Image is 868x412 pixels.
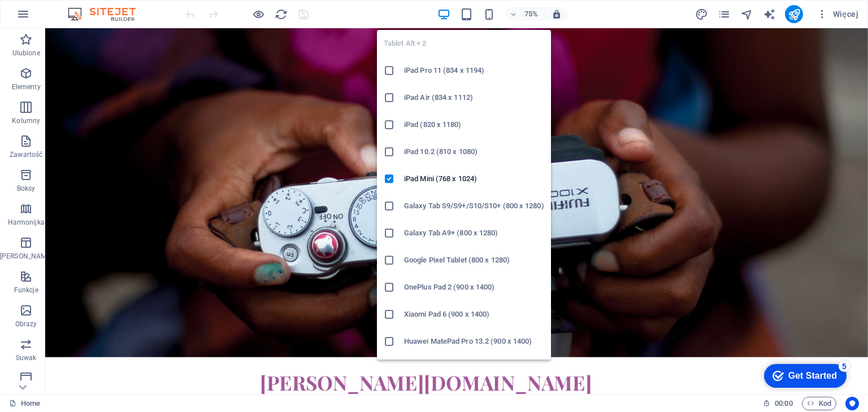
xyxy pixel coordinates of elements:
[522,7,540,21] h6: 75%
[762,7,776,21] button: text_generator
[404,226,544,240] h6: Galaxy Tab A9+ (800 x 1280)
[404,280,544,294] h6: OnePlus Pad 2 (900 x 1400)
[12,116,40,125] p: Kolumny
[763,397,793,410] h6: Czas sesji
[695,7,708,21] button: design
[740,7,753,21] button: navigator
[404,145,544,159] h6: iPad 10.2 (810 x 1080)
[15,319,37,328] p: Obrazy
[717,7,731,21] button: pages
[783,399,784,407] span: :
[812,5,863,23] button: Więcej
[9,6,92,29] div: Get Started 5 items remaining, 0% complete
[404,91,544,104] h6: iPad Air (834 x 1112)
[552,9,562,19] i: Po zmianie rozmiaru automatycznie dostosowuje poziom powiększenia do wybranego urządzenia.
[404,118,544,132] h6: iPad (820 x 1180)
[807,397,831,410] span: Kod
[404,64,544,77] h6: iPad Pro 11 (834 x 1194)
[65,7,150,21] img: Editor Logo
[84,2,95,14] div: 5
[404,308,544,321] h6: Xiaomi Pad 6 (900 x 1400)
[33,12,82,23] div: Get Started
[251,7,265,21] button: Kliknij tutaj, aby wyjść z trybu podglądu i kontynuować edycję
[404,335,544,348] h6: Huawei MatePad Pro 13.2 (900 x 1400)
[505,7,545,21] button: 75%
[404,199,544,213] h6: Galaxy Tab S9/S9+/S10/S10+ (800 x 1280)
[785,5,803,23] button: publish
[17,184,36,193] p: Boksy
[14,286,38,295] p: Funkcje
[9,397,40,410] a: Kliknij, aby anulować zaznaczenie. Kliknij dwukrotnie, aby otworzyć Strony
[775,397,792,410] span: 00 00
[274,7,288,21] button: reload
[10,150,42,159] p: Zawartość
[8,218,45,227] p: Harmonijka
[404,253,544,267] h6: Google Pixel Tablet (800 x 1280)
[817,8,858,20] span: Więcej
[845,397,859,410] button: Usercentrics
[802,397,836,410] button: Kod
[404,172,544,186] h6: iPad Mini (768 x 1024)
[788,8,801,21] i: Opublikuj
[12,82,41,91] p: Elementy
[12,49,40,58] p: Ulubione
[16,353,37,362] p: Suwak
[763,8,776,21] i: AI Writer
